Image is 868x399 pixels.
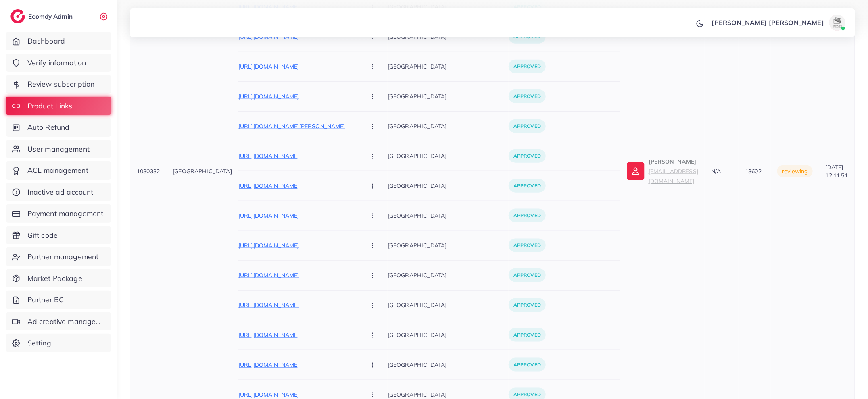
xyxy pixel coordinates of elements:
[388,147,509,165] p: [GEOGRAPHIC_DATA]
[509,268,546,282] p: approved
[712,18,824,27] p: [PERSON_NAME] [PERSON_NAME]
[173,166,232,176] p: [GEOGRAPHIC_DATA]
[745,168,762,175] span: 13602
[649,168,698,184] small: [EMAIL_ADDRESS][DOMAIN_NAME]
[6,118,111,137] a: Auto Refund
[238,211,359,220] p: [URL][DOMAIN_NAME]
[6,204,111,223] a: Payment management
[6,161,111,180] a: ACL management
[388,356,509,374] p: [GEOGRAPHIC_DATA]
[27,101,73,111] span: Product Links
[238,62,359,71] p: [URL][DOMAIN_NAME]
[238,330,359,340] p: [URL][DOMAIN_NAME]
[509,149,546,163] p: approved
[829,15,845,31] img: avatar
[27,251,99,262] span: Partner management
[27,273,82,284] span: Market Package
[6,32,111,50] a: Dashboard
[27,295,64,305] span: Partner BC
[627,162,645,180] img: ic-user-info.36bf1079.svg
[238,181,359,191] p: [URL][DOMAIN_NAME]
[238,360,359,370] p: [URL][DOMAIN_NAME]
[6,75,111,94] a: Review subscription
[27,208,104,219] span: Payment management
[6,291,111,309] a: Partner BC
[782,168,807,175] span: reviewing
[388,207,509,225] p: [GEOGRAPHIC_DATA]
[6,226,111,245] a: Gift code
[509,239,546,252] p: approved
[238,270,359,280] p: [URL][DOMAIN_NAME]
[707,15,849,31] a: [PERSON_NAME] [PERSON_NAME]avatar
[826,164,848,179] span: [DATE] 12:11:51
[627,157,698,186] a: [PERSON_NAME][EMAIL_ADDRESS][DOMAIN_NAME]
[6,140,111,158] a: User management
[6,183,111,202] a: Inactive ad account
[6,269,111,288] a: Market Package
[10,9,25,23] img: logo
[238,300,359,310] p: [URL][DOMAIN_NAME]
[27,165,88,176] span: ACL management
[27,122,70,133] span: Auto Refund
[238,151,359,161] p: [URL][DOMAIN_NAME]
[388,326,509,344] p: [GEOGRAPHIC_DATA]
[27,187,94,197] span: Inactive ad account
[388,87,509,106] p: [GEOGRAPHIC_DATA]
[10,9,75,23] a: logoEcomdy Admin
[388,177,509,195] p: [GEOGRAPHIC_DATA]
[27,36,65,46] span: Dashboard
[388,266,509,285] p: [GEOGRAPHIC_DATA]
[509,328,546,342] p: approved
[388,58,509,76] p: [GEOGRAPHIC_DATA]
[509,298,546,312] p: approved
[27,58,86,68] span: Verify information
[27,144,90,154] span: User management
[388,296,509,314] p: [GEOGRAPHIC_DATA]
[509,358,546,372] p: approved
[28,12,75,20] h2: Ecomdy Admin
[6,97,111,115] a: Product Links
[238,241,359,250] p: [URL][DOMAIN_NAME]
[509,119,546,133] p: approved
[27,79,95,89] span: Review subscription
[509,89,546,103] p: approved
[6,312,111,331] a: Ad creative management
[27,230,58,241] span: Gift code
[509,60,546,73] p: approved
[711,166,732,176] p: N/A
[6,54,111,72] a: Verify information
[27,316,105,327] span: Ad creative management
[649,157,698,186] p: [PERSON_NAME]
[27,338,51,348] span: Setting
[238,91,359,101] p: [URL][DOMAIN_NAME]
[509,179,546,193] p: approved
[137,168,160,175] span: 1030332
[388,117,509,135] p: [GEOGRAPHIC_DATA]
[238,121,359,131] p: [URL][DOMAIN_NAME][PERSON_NAME]
[6,334,111,352] a: Setting
[388,237,509,255] p: [GEOGRAPHIC_DATA]
[509,209,546,222] p: approved
[6,247,111,266] a: Partner management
